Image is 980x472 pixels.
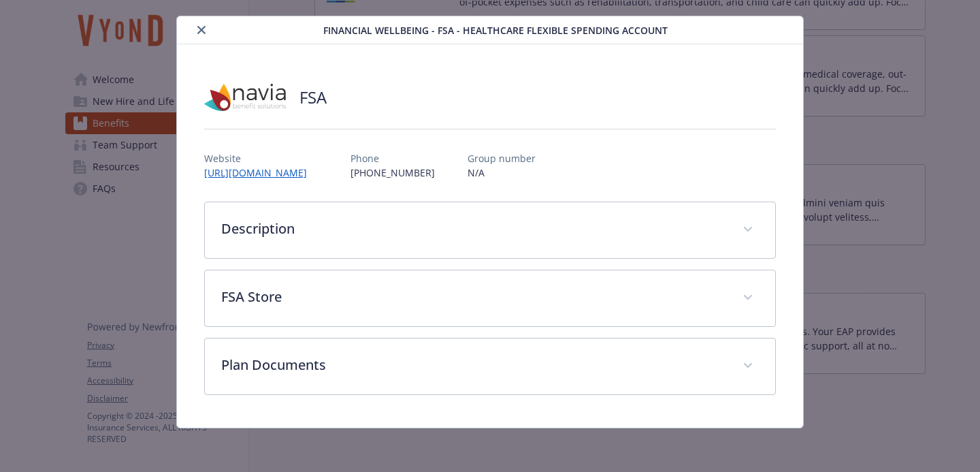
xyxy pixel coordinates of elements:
[204,151,318,166] p: Website
[299,86,327,109] h2: FSA
[350,166,435,180] p: [PHONE_NUMBER]
[221,219,726,239] p: Description
[204,77,286,118] img: Navia Benefit Solutions
[205,339,775,394] div: Plan Documents
[468,151,536,166] p: Group number
[204,166,318,179] a: [URL][DOMAIN_NAME]
[350,151,435,166] p: Phone
[221,355,726,375] p: Plan Documents
[205,270,775,326] div: FSA Store
[205,202,775,258] div: Description
[468,166,536,180] p: N/A
[323,23,668,37] span: Financial Wellbeing - FSA - Healthcare Flexible Spending Account
[193,22,210,38] button: close
[221,287,726,307] p: FSA Store
[98,16,882,428] div: details for plan Financial Wellbeing - FSA - Healthcare Flexible Spending Account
